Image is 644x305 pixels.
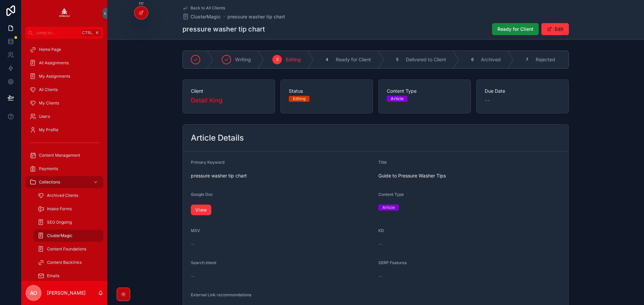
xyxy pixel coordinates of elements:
[536,56,555,63] span: Rejected
[378,192,404,197] span: Content Type
[396,57,398,62] span: 5
[39,87,58,92] span: All Clients
[378,160,387,165] span: Title
[191,5,225,11] span: Back to All Clients
[25,70,103,82] a: My Assignments
[191,13,221,20] span: ClusterMagic
[191,133,244,143] h2: Article Details
[39,179,60,185] span: Collections
[34,270,103,282] a: Emails
[34,243,103,255] a: Content Foundations
[497,26,533,32] span: Ready for Client
[21,39,107,281] div: scrollable content
[34,203,103,215] a: Intake Forms
[191,292,251,297] span: External Link recommendations
[47,220,72,225] span: SEO Ongoing
[276,57,278,62] span: 3
[39,47,61,52] span: Home Page
[39,100,59,106] span: My Clients
[286,56,301,63] span: Editing
[481,56,501,63] span: Archived
[191,260,216,265] span: Search Intent
[391,96,404,102] div: Article
[30,289,37,297] span: AO
[36,30,78,35] span: Jump to...
[25,124,103,136] a: My Profile
[191,96,222,105] a: Detail King
[47,206,72,212] span: Intake Forms
[191,273,195,280] span: --
[39,127,58,133] span: My Profile
[47,260,82,265] span: Content Backlinks
[378,273,382,280] span: --
[191,228,200,233] span: MSV
[81,29,93,36] span: Ctrl
[336,56,371,63] span: Ready for Client
[378,260,407,265] span: SERP Features
[289,88,365,94] span: Status
[235,56,251,63] span: Writing
[25,84,103,96] a: All Clients
[34,256,103,269] a: Content Backlinks
[526,57,528,62] span: 7
[39,74,70,79] span: My Assignments
[25,57,103,69] a: All Assignments
[47,246,86,252] span: Content Foundations
[378,172,560,179] span: Guide to Pressure Washer Tips
[25,110,103,123] a: Users
[471,57,474,62] span: 6
[378,241,382,247] span: --
[25,163,103,175] a: Payments
[485,88,560,94] span: Due Date
[95,30,100,35] span: K
[39,114,50,119] span: Users
[25,176,103,188] a: Collections
[47,273,59,279] span: Emails
[25,97,103,109] a: My Clients
[182,13,221,20] a: ClusterMagic
[227,13,285,20] a: pressure washer tip chart
[47,193,78,198] span: Archived Clients
[39,153,80,158] span: Content Management
[34,189,103,202] a: Archived Clients
[191,172,373,179] span: pressure washer tip chart
[191,241,195,247] span: --
[387,88,463,94] span: Content Type
[492,23,539,35] button: Ready for Client
[39,166,58,171] span: Payments
[406,56,446,63] span: Delivered to Client
[25,149,103,161] a: Content Management
[182,5,225,11] a: Back to All Clients
[34,216,103,228] a: SEO Ongoing
[191,88,267,94] span: Client
[59,8,70,19] img: App logo
[25,27,103,39] button: Jump to...CtrlK
[47,290,86,296] p: [PERSON_NAME]
[191,192,213,197] span: Google Doc
[378,228,384,233] span: KD
[182,24,265,34] h1: pressure washer tip chart
[34,230,103,242] a: ClusterMagic
[485,96,490,105] span: --
[25,44,103,56] a: Home Page
[293,96,306,102] div: Editing
[326,57,328,62] span: 4
[39,60,69,66] span: All Assignments
[382,205,395,211] div: Article
[191,160,224,165] span: Primary Keyword
[47,233,72,238] span: ClusterMagic
[191,205,211,215] a: View
[541,23,569,35] button: Edit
